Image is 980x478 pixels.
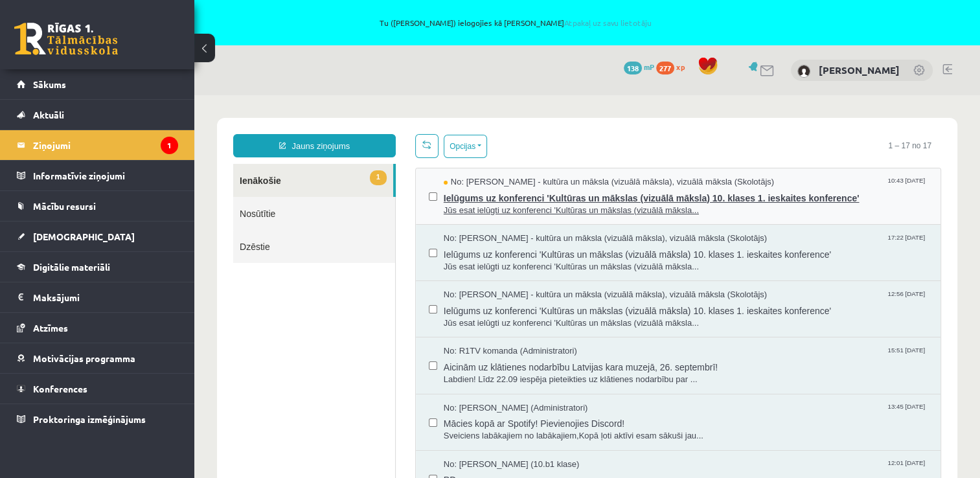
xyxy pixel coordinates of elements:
[249,375,733,391] span: PD
[39,102,201,135] a: Nosūtītie
[249,40,293,63] button: Opcijas
[39,69,199,102] a: 1Ienākošie
[690,194,733,203] span: 12:56 [DATE]
[249,262,733,279] span: Aicinām uz klātienes nodarbību Latvijas kara muzejā, 26. septembrī!
[33,261,110,273] span: Digitālie materiāli
[249,109,733,122] span: Jūs esat ielūgti uz konferenci 'Kultūras un mākslas (vizuālā māksla...
[249,150,733,166] span: Ielūgums uz konferenci 'Kultūras un mākslas (vizuālā māksla) 10. klases 1. ieskaites konference'
[33,413,146,425] span: Proktoringa izmēģinājums
[17,374,178,404] a: Konferences
[249,137,573,150] span: No: [PERSON_NAME] - kultūra un māksla (vizuālā māksla), vizuālā māksla (Skolotājs)
[249,166,733,178] span: Jūs esat ielūgti uz konferenci 'Kultūras un mākslas (vizuālā māksla...
[249,222,733,234] span: Jūs esat ielūgti uz konferenci 'Kultūras un mākslas (vizuālā māksla...
[14,23,118,55] a: Rīgas 1. Tālmācības vidusskola
[690,307,733,317] span: 13:45 [DATE]
[797,65,810,78] img: Elīna Kivriņa
[249,363,385,376] span: No: [PERSON_NAME] (10.b1 klase)
[33,231,135,242] span: [DEMOGRAPHIC_DATA]
[249,81,733,121] a: No: [PERSON_NAME] - kultūra un māksla (vizuālā māksla), vizuālā māksla (Skolotājs) 10:43 [DATE] I...
[249,250,733,290] a: No: R1TV komanda (Administratori) 15:51 [DATE] Aicinām uz klātienes nodarbību Latvijas kara muzej...
[624,62,642,74] span: 138
[33,322,68,334] span: Atzīmes
[33,282,178,312] legend: Maksājumi
[17,100,178,130] a: Aktuāli
[249,137,733,177] a: No: [PERSON_NAME] - kultūra un māksla (vizuālā māksla), vizuālā māksla (Skolotājs) 17:22 [DATE] I...
[564,17,652,28] a: Atpakaļ uz savu lietotāju
[249,307,733,347] a: No: [PERSON_NAME] (Administratori) 13:45 [DATE] Mācies kopā ar Spotify! Pievienojies Discord! Sve...
[17,252,178,282] a: Digitālie materiāli
[690,250,733,260] span: 15:51 [DATE]
[819,63,900,76] a: [PERSON_NAME]
[249,250,383,262] span: No: R1TV komanda (Administratori)
[249,194,733,234] a: No: [PERSON_NAME] - kultūra un māksla (vizuālā māksla), vizuālā māksla (Skolotājs) 12:56 [DATE] I...
[149,19,882,27] span: Tu ([PERSON_NAME]) ielogojies kā [PERSON_NAME]
[17,222,178,251] a: [DEMOGRAPHIC_DATA]
[249,335,733,347] span: Sveiciens labākajiem no labākajiem,Kopā ļoti aktīvi esam sākuši jau...
[690,81,733,91] span: 10:43 [DATE]
[17,282,178,312] a: Maksājumi
[39,135,201,168] a: Dzēstie
[17,161,178,190] a: Informatīvie ziņojumi
[17,343,178,373] a: Motivācijas programma
[656,62,691,72] a: 277 xp
[249,93,733,109] span: Ielūgums uz konferenci 'Kultūras un mākslas (vizuālā māksla) 10. klases 1. ieskaites konference'
[161,137,178,154] i: 1
[17,313,178,343] a: Atzīmes
[249,206,733,222] span: Ielūgums uz konferenci 'Kultūras un mākslas (vizuālā māksla) 10. klases 1. ieskaites konference'
[249,363,733,404] a: No: [PERSON_NAME] (10.b1 klase) 12:01 [DATE] PD
[33,130,178,160] legend: Ziņojumi
[39,39,201,62] a: Jauns ziņojums
[249,279,733,291] span: Labdien! Līdz 22.09 iespēja pieteikties uz klātienes nodarbību par ...
[33,200,96,212] span: Mācību resursi
[684,39,747,62] span: 1 – 17 no 17
[17,69,178,99] a: Sākums
[176,75,192,90] span: 1
[690,137,733,147] span: 17:22 [DATE]
[33,109,64,120] span: Aktuāli
[624,62,654,72] a: 138 mP
[249,319,733,335] span: Mācies kopā ar Spotify! Pievienojies Discord!
[33,78,66,90] span: Sākums
[644,62,654,72] span: mP
[249,81,580,93] span: No: [PERSON_NAME] - kultūra un māksla (vizuālā māksla), vizuālā māksla (Skolotājs)
[33,352,135,364] span: Motivācijas programma
[17,130,178,160] a: Ziņojumi1
[676,62,685,72] span: xp
[656,62,674,74] span: 277
[17,404,178,434] a: Proktoringa izmēģinājums
[249,194,573,206] span: No: [PERSON_NAME] - kultūra un māksla (vizuālā māksla), vizuālā māksla (Skolotājs)
[33,161,178,190] legend: Informatīvie ziņojumi
[690,363,733,373] span: 12:01 [DATE]
[33,383,87,394] span: Konferences
[17,191,178,221] a: Mācību resursi
[249,307,394,319] span: No: [PERSON_NAME] (Administratori)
